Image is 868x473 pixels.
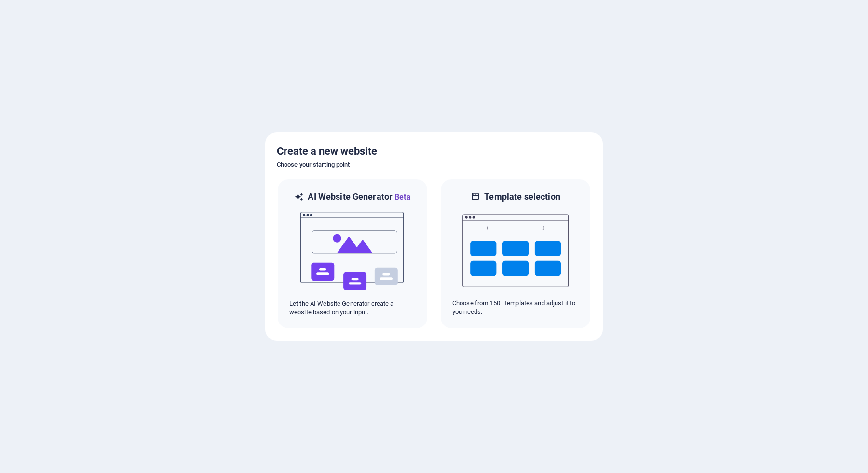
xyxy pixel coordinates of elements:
p: Let the AI Website Generator create a website based on your input. [289,299,416,317]
span: Beta [393,192,411,202]
div: Template selectionChoose from 150+ templates and adjust it to you needs. [440,178,591,329]
h6: Template selection [484,191,560,203]
p: Choose from 150+ templates and adjust it to you needs. [452,299,579,316]
h6: Choose your starting point [277,159,591,171]
img: ai [299,203,406,299]
h6: AI Website Generator [308,191,410,203]
div: AI Website GeneratorBetaaiLet the AI Website Generator create a website based on your input. [277,178,428,329]
h5: Create a new website [277,144,591,159]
